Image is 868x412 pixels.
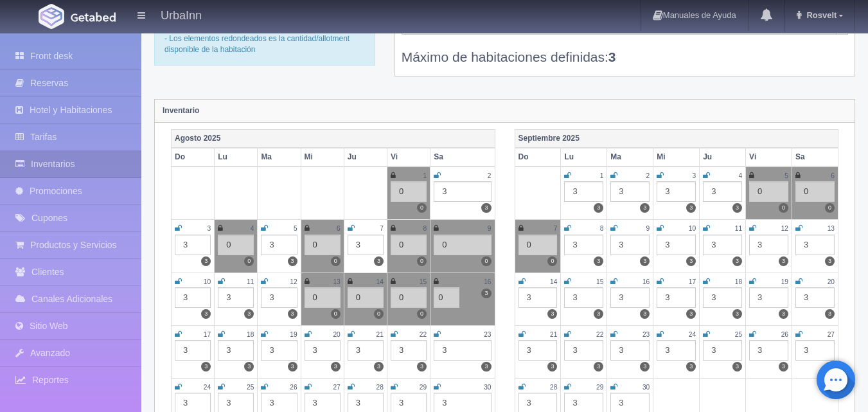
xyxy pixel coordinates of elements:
[218,340,254,361] div: 3
[417,309,427,319] label: 0
[594,309,603,319] label: 3
[163,106,199,115] strong: Inventario
[779,362,788,372] label: 3
[689,278,696,285] small: 17
[344,148,387,166] th: Ju
[657,340,696,361] div: 3
[387,148,430,166] th: Vi
[247,331,254,338] small: 18
[305,340,341,361] div: 3
[831,172,835,179] small: 6
[547,309,557,319] label: 3
[434,235,491,255] div: 0
[423,225,427,232] small: 8
[640,203,650,213] label: 3
[261,340,297,361] div: 3
[261,235,297,255] div: 3
[547,362,557,372] label: 3
[204,278,211,285] small: 10
[596,384,603,391] small: 29
[376,331,384,338] small: 21
[646,172,650,179] small: 2
[201,362,211,372] label: 3
[420,331,427,338] small: 22
[288,256,297,266] label: 3
[430,148,495,166] th: Sa
[301,148,344,166] th: Mi
[703,181,742,202] div: 3
[686,203,696,213] label: 3
[288,309,297,319] label: 3
[594,362,603,372] label: 3
[172,129,495,148] th: Agosto 2025
[594,203,603,213] label: 3
[686,256,696,266] label: 3
[749,181,788,202] div: 0
[348,340,384,361] div: 3
[348,287,384,308] div: 0
[244,362,254,372] label: 3
[175,340,211,361] div: 3
[420,384,427,391] small: 29
[290,384,297,391] small: 26
[380,225,384,232] small: 7
[348,235,384,255] div: 3
[333,278,340,285] small: 13
[244,309,254,319] label: 3
[481,203,491,213] label: 3
[391,181,427,202] div: 0
[564,235,603,255] div: 3
[305,235,341,255] div: 0
[795,235,835,255] div: 3
[550,331,557,338] small: 21
[693,172,696,179] small: 3
[642,331,650,338] small: 23
[39,4,64,29] img: Getabed
[481,256,491,266] label: 0
[215,148,258,166] th: Lu
[703,287,742,308] div: 3
[337,225,341,232] small: 6
[305,287,341,308] div: 0
[561,148,607,166] th: Lu
[420,278,427,285] small: 15
[596,331,603,338] small: 22
[218,235,254,255] div: 0
[434,181,491,202] div: 3
[642,278,650,285] small: 16
[642,384,650,391] small: 30
[515,148,561,166] th: Do
[374,362,384,372] label: 3
[201,309,211,319] label: 3
[247,278,254,285] small: 11
[518,235,558,255] div: 0
[175,235,211,255] div: 3
[749,235,788,255] div: 3
[333,384,340,391] small: 27
[391,287,427,308] div: 0
[484,278,491,285] small: 16
[481,289,491,298] label: 3
[374,256,384,266] label: 3
[564,340,603,361] div: 3
[488,172,492,179] small: 2
[204,331,211,338] small: 17
[554,225,558,232] small: 7
[749,340,788,361] div: 3
[434,340,491,361] div: 3
[779,203,788,213] label: 0
[700,148,746,166] th: Ju
[795,287,835,308] div: 3
[657,287,696,308] div: 3
[640,256,650,266] label: 3
[784,172,788,179] small: 5
[247,384,254,391] small: 25
[732,309,742,319] label: 3
[417,203,427,213] label: 0
[746,148,792,166] th: Vi
[779,256,788,266] label: 3
[201,256,211,266] label: 3
[391,235,427,255] div: 0
[596,278,603,285] small: 15
[828,331,835,338] small: 27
